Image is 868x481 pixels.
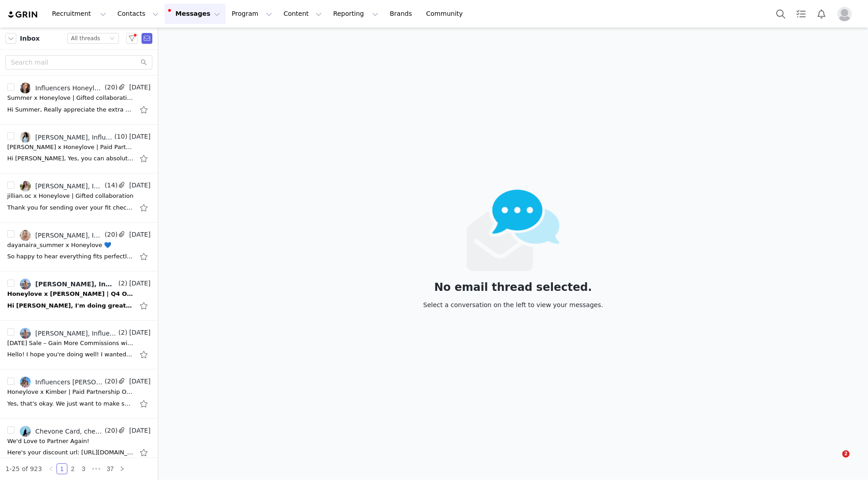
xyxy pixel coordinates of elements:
div: Here's your discount url: https://checkout.honeylove.com/CHEVONECO Please copy and paste the url ... [7,448,134,457]
div: [PERSON_NAME], Influencers Honeylove [35,232,103,239]
span: 2 [842,450,849,458]
a: 37 [104,464,117,474]
div: Influencers Honeylove, Summer [PERSON_NAME] [35,84,103,92]
span: (20) [103,426,118,435]
li: 3 [78,463,89,474]
button: Recruitment [47,4,112,24]
li: 1 [57,463,67,474]
div: Influencers [PERSON_NAME], [PERSON_NAME] [35,378,103,386]
i: icon: search [141,59,147,65]
span: Inbox [20,34,40,43]
span: (20) [103,83,118,92]
div: Christina x Honeylove | Paid Partnership Opportunity [7,143,134,152]
img: 4a3d07e0-773c-484d-8cbd-ecf49371ef2a--s.jpg [20,426,31,437]
img: grin logo [7,10,39,19]
i: icon: down [109,36,115,42]
div: Chevone Card, chevone card, Influencers Honeylove [35,428,103,435]
div: Hi Cachu, I'm doing great—thank you! I hope you're doing well too 😊 I'd love to work together aga... [7,301,134,310]
i: icon: left [48,466,54,472]
a: Community [421,4,472,24]
button: Search [771,4,791,24]
a: Chevone Card, chevone card, Influencers Honeylove [20,426,103,437]
li: Next Page [117,463,127,474]
img: 7a07a2de-daca-45f7-92bb-2f9c8d55b34c.jpg [20,132,31,143]
div: All threads [71,33,100,43]
div: [PERSON_NAME], Influencers Honeylove [35,330,117,337]
div: [PERSON_NAME], Influencers Honeylove [35,280,117,288]
img: emails-empty2x.png [467,190,560,271]
div: dayanaira_summer x Honeylove 💙 [7,241,111,250]
img: cf1f8568-2952-48e5-b875-290d9226437a.jpg [20,377,31,388]
a: Influencers Honeylove, Summer [PERSON_NAME] [20,83,103,93]
a: 2 [68,464,78,474]
a: [PERSON_NAME], Influencers Honeylove [20,230,103,241]
div: Hi Christina, Yes, you can absolutely go with that concept! It's a fantastic way to show how seam... [7,154,134,163]
button: Profile [832,7,861,21]
button: Content [278,4,327,24]
a: Brands [384,4,420,24]
a: [PERSON_NAME], Influencers Honeylove [20,328,117,339]
div: jillian.oc x Honeylove | Gifted collaboration [7,191,133,201]
a: Tasks [791,4,811,24]
button: Contacts [112,4,164,24]
a: [PERSON_NAME], Influencers [PERSON_NAME], [PERSON_NAME] OC [20,181,103,191]
div: Summer x Honeylove | Gifted collaboration [7,93,134,103]
span: Send Email [142,33,152,44]
button: Notifications [811,4,831,24]
a: 3 [79,464,89,474]
a: 1 [57,464,67,474]
div: Honeylove x Kimber | Paid Partnership Opportunity [7,388,134,397]
span: (20) [103,230,118,239]
div: Honeylove x Christina | Q4 Opportunity [7,290,134,299]
div: Hi Summer, Really appreciate the extra effort you're putting in. Excited to see what you've creat... [7,105,134,114]
iframe: Intercom live chat [824,450,845,472]
div: No email thread selected. [423,282,603,292]
img: 53e375a0-bce0-4e82-8896-893e9cf600de.jpg [20,279,31,290]
li: Next 3 Pages [89,463,104,474]
img: 53e375a0-bce0-4e82-8896-893e9cf600de.jpg [20,328,31,339]
span: (20) [103,377,118,386]
img: placeholder-profile.jpg [837,7,852,21]
li: 1-25 of 923 [5,463,42,474]
div: We'd Love to Partner Again! [7,437,90,446]
li: 37 [104,463,117,474]
img: 69a7dca7-a1fa-46e5-97d4-94d0eb8e907d--s.jpg [20,230,31,241]
li: Previous Page [46,463,57,474]
div: So happy to hear everything fits perfectly and that you love the pieces. Can't wait to see your p... [7,252,134,261]
div: [PERSON_NAME], Influencers [PERSON_NAME], [PERSON_NAME] OC [35,182,103,190]
div: Hello! I hope you're doing well! I wanted to let you know that I've recently moved, and here's my... [7,350,134,359]
div: Select a conversation on the left to view your messages. [423,300,603,310]
a: [PERSON_NAME], Influencers Honeylove [20,132,113,143]
div: [PERSON_NAME], Influencers Honeylove [35,134,113,141]
input: Search mail [5,55,152,70]
li: 2 [67,463,78,474]
div: Memorial Day Sale – Gain More Commissions with Your Superfiliate Link! [7,339,134,348]
span: ••• [89,463,104,474]
div: Yes, that's okay. We just want to make sure that the video goes live before the month ends. Warml... [7,399,134,408]
button: Messages [165,4,226,24]
i: icon: right [119,466,125,472]
img: 97ae0018-fc12-4135-8329-cc7426f1c4c1.jpg [20,181,31,191]
a: [PERSON_NAME], Influencers Honeylove [20,279,117,290]
a: Influencers [PERSON_NAME], [PERSON_NAME] [20,377,103,388]
span: (14) [103,181,118,190]
img: 9dc8247b-024c-4ade-9d61-7e0f88e6476b.jpg [20,83,31,93]
div: Thank you for sending over your fit check - everything looks great! 💙 You're all set to move forw... [7,203,134,212]
button: Program [226,4,278,24]
button: Reporting [328,4,384,24]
